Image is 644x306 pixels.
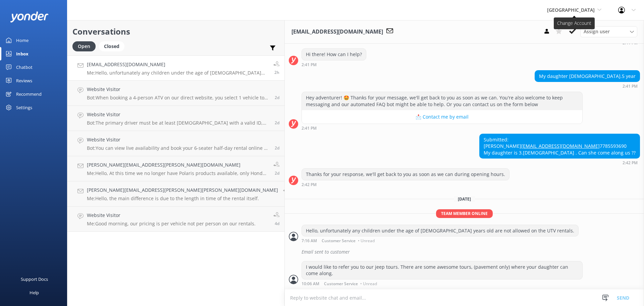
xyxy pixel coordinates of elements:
[67,207,284,232] a: Website VisitorMe:Good morning, our pricing is per vehicle not per person on our rentals.4d
[67,55,284,81] a: [EMAIL_ADDRESS][DOMAIN_NAME]Me:Hello, unfortunately any children under the age of [DEMOGRAPHIC_DA...
[72,42,99,50] a: Open
[584,28,610,35] span: Assign user
[87,212,256,219] h4: Website Visitor
[302,126,317,130] strong: 2:41 PM
[302,282,319,286] strong: 10:06 AM
[87,136,270,143] h4: Website Visitor
[454,196,475,202] span: [DATE]
[358,239,375,243] span: • Unread
[479,160,640,165] div: Aug 26 2025 02:42pm (UTC -07:00) America/Phoenix
[67,181,284,207] a: [PERSON_NAME][EMAIL_ADDRESS][PERSON_NAME][PERSON_NAME][DOMAIN_NAME]Me:Hello, the main difference ...
[302,225,578,236] div: Hello, unfortunately any children under the age of [DEMOGRAPHIC_DATA] years old are not allowed o...
[87,170,268,176] p: Me: Hello, At this time we no longer have Polaris products available, only Honda Talons.
[302,110,582,124] button: 📩 Contact me by email
[87,86,270,93] h4: Website Visitor
[16,87,42,101] div: Recommend
[324,282,358,286] span: Customer Service
[547,7,595,13] span: [GEOGRAPHIC_DATA]
[87,95,270,101] p: Bot: When booking a 4-person ATV on our direct website, you select 1 vehicle to accommodate all 4...
[302,62,366,67] div: Aug 26 2025 02:41pm (UTC -07:00) America/Phoenix
[291,28,383,36] h3: [EMAIL_ADDRESS][DOMAIN_NAME]
[16,101,32,114] div: Settings
[21,272,48,286] div: Support Docs
[302,92,582,110] div: Hey adventurer! 🤩 Thanks for your message, we'll get back to you as soon as we can. You're also w...
[30,286,39,299] div: Help
[10,11,49,23] img: yonder-white-logo.png
[535,84,640,88] div: Aug 26 2025 02:41pm (UTC -07:00) America/Phoenix
[275,120,279,126] span: Aug 25 2025 07:50pm (UTC -07:00) America/Phoenix
[623,40,640,45] div: Aug 26 2025 02:41pm (UTC -07:00) America/Phoenix
[302,246,640,258] div: Email sent to customer
[302,238,579,243] div: Aug 28 2025 07:16am (UTC -07:00) America/Phoenix
[360,282,377,286] span: • Unread
[302,63,317,67] strong: 2:41 PM
[302,261,582,279] div: I would like to refer you to our jeep tours. There are some awesome tours, (pavement only) where ...
[436,209,493,218] span: Team member online
[87,111,270,118] h4: Website Visitor
[87,120,270,126] p: Bot: The primary driver must be at least [DEMOGRAPHIC_DATA] with a valid ID, and any additional d...
[87,70,268,76] p: Me: Hello, unfortunately any children under the age of [DEMOGRAPHIC_DATA] years old are not allow...
[275,145,279,151] span: Aug 25 2025 03:48pm (UTC -07:00) America/Phoenix
[16,47,29,60] div: Inbox
[623,161,638,165] strong: 2:42 PM
[67,81,284,106] a: Website VisitorBot:When booking a 4-person ATV on our direct website, you select 1 vehicle to acc...
[67,131,284,156] a: Website VisitorBot:You can view live availability and book your 6-seater half-day rental online a...
[87,221,256,227] p: Me: Good morning, our pricing is per vehicle not per person on our rentals.
[623,41,638,45] strong: 2:41 PM
[302,49,366,60] div: Hi there! How can I help?
[535,71,640,82] div: My daughter [DEMOGRAPHIC_DATA].5 year
[99,42,128,50] a: Closed
[72,41,96,51] div: Open
[302,182,509,187] div: Aug 26 2025 02:42pm (UTC -07:00) America/Phoenix
[302,281,583,286] div: Aug 28 2025 10:06am (UTC -07:00) America/Phoenix
[16,74,32,87] div: Reviews
[623,84,638,88] strong: 2:41 PM
[274,70,279,75] span: Aug 28 2025 07:16am (UTC -07:00) America/Phoenix
[580,26,637,37] div: Assign User
[87,195,278,202] p: Me: Hello, the main difference is due to the length in time of the rental itself.
[289,246,640,258] div: 2025-08-28T14:20:25.060
[521,143,600,149] a: [EMAIL_ADDRESS][DOMAIN_NAME]
[302,126,583,130] div: Aug 26 2025 02:41pm (UTC -07:00) America/Phoenix
[275,95,279,100] span: Aug 25 2025 09:48pm (UTC -07:00) America/Phoenix
[72,25,279,38] h2: Conversations
[87,145,270,151] p: Bot: You can view live availability and book your 6-seater half-day rental online at [URL][DOMAIN...
[322,239,356,243] span: Customer Service
[480,134,640,159] div: Submitted: [PERSON_NAME] 7785593690 My daughter is 3.[DEMOGRAPHIC_DATA] . Can she come along us ??
[302,239,317,243] strong: 7:16 AM
[87,161,268,169] h4: [PERSON_NAME][EMAIL_ADDRESS][PERSON_NAME][DOMAIN_NAME]
[275,170,279,176] span: Aug 25 2025 11:30am (UTC -07:00) America/Phoenix
[275,221,279,226] span: Aug 24 2025 06:13am (UTC -07:00) America/Phoenix
[302,183,317,187] strong: 2:42 PM
[16,60,33,74] div: Chatbot
[16,34,29,47] div: Home
[67,156,284,181] a: [PERSON_NAME][EMAIL_ADDRESS][PERSON_NAME][DOMAIN_NAME]Me:Hello, At this time we no longer have Po...
[87,61,268,68] h4: [EMAIL_ADDRESS][DOMAIN_NAME]
[99,41,124,51] div: Closed
[67,106,284,131] a: Website VisitorBot:The primary driver must be at least [DEMOGRAPHIC_DATA] with a valid ID, and an...
[302,169,509,180] div: Thanks for your response, we'll get back to you as soon as we can during opening hours.
[87,186,278,194] h4: [PERSON_NAME][EMAIL_ADDRESS][PERSON_NAME][PERSON_NAME][DOMAIN_NAME]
